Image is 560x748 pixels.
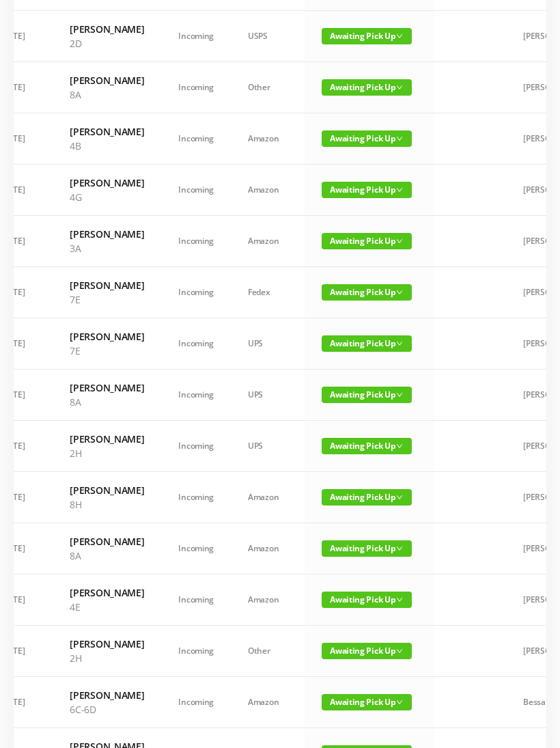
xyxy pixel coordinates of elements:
[70,292,144,307] p: 7E
[161,574,231,626] td: Incoming
[70,534,144,549] h6: [PERSON_NAME]
[161,677,231,728] td: Incoming
[231,523,305,574] td: Amazon
[70,688,144,702] h6: [PERSON_NAME]
[161,370,231,421] td: Incoming
[396,84,403,91] i: icon: down
[322,130,412,147] span: Awaiting Pick Up
[396,494,403,501] i: icon: down
[396,135,403,142] i: icon: down
[322,540,412,557] span: Awaiting Pick Up
[70,73,144,87] h6: [PERSON_NAME]
[70,139,144,153] p: 4B
[70,497,144,512] p: 8H
[161,113,231,165] td: Incoming
[70,600,144,614] p: 4E
[396,391,403,398] i: icon: down
[231,626,305,677] td: Other
[322,335,412,352] span: Awaiting Pick Up
[396,545,403,552] i: icon: down
[70,549,144,563] p: 8A
[322,438,412,454] span: Awaiting Pick Up
[231,318,305,370] td: UPS
[70,380,144,395] h6: [PERSON_NAME]
[231,421,305,472] td: UPS
[322,643,412,659] span: Awaiting Pick Up
[231,370,305,421] td: UPS
[322,592,412,608] span: Awaiting Pick Up
[161,62,231,113] td: Incoming
[161,267,231,318] td: Incoming
[322,28,412,44] span: Awaiting Pick Up
[70,637,144,651] h6: [PERSON_NAME]
[161,421,231,472] td: Incoming
[70,87,144,102] p: 8A
[322,387,412,403] span: Awaiting Pick Up
[396,596,403,603] i: icon: down
[70,432,144,446] h6: [PERSON_NAME]
[70,585,144,600] h6: [PERSON_NAME]
[161,523,231,574] td: Incoming
[70,176,144,190] h6: [PERSON_NAME]
[231,62,305,113] td: Other
[231,165,305,216] td: Amazon
[396,699,403,706] i: icon: down
[161,216,231,267] td: Incoming
[70,446,144,460] p: 2H
[70,702,144,717] p: 6C-6D
[396,238,403,245] i: icon: down
[396,443,403,449] i: icon: down
[161,318,231,370] td: Incoming
[70,344,144,358] p: 7E
[161,626,231,677] td: Incoming
[322,79,412,96] span: Awaiting Pick Up
[396,340,403,347] i: icon: down
[231,216,305,267] td: Amazon
[70,395,144,409] p: 8A
[322,694,412,710] span: Awaiting Pick Up
[396,186,403,193] i: icon: down
[161,472,231,523] td: Incoming
[322,233,412,249] span: Awaiting Pick Up
[70,22,144,36] h6: [PERSON_NAME]
[396,289,403,296] i: icon: down
[231,267,305,318] td: Fedex
[70,227,144,241] h6: [PERSON_NAME]
[231,11,305,62] td: USPS
[231,472,305,523] td: Amazon
[70,36,144,51] p: 2D
[231,113,305,165] td: Amazon
[231,677,305,728] td: Amazon
[161,11,231,62] td: Incoming
[396,648,403,654] i: icon: down
[70,124,144,139] h6: [PERSON_NAME]
[322,182,412,198] span: Awaiting Pick Up
[396,33,403,40] i: icon: down
[70,241,144,255] p: 3A
[70,190,144,204] p: 4G
[70,278,144,292] h6: [PERSON_NAME]
[70,651,144,665] p: 2H
[231,574,305,626] td: Amazon
[161,165,231,216] td: Incoming
[322,489,412,505] span: Awaiting Pick Up
[322,284,412,301] span: Awaiting Pick Up
[70,329,144,344] h6: [PERSON_NAME]
[70,483,144,497] h6: [PERSON_NAME]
